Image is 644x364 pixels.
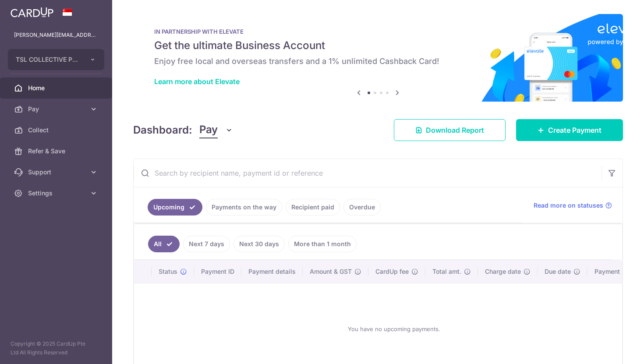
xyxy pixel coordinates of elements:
span: CardUp fee [375,267,409,276]
a: Next 30 days [234,236,285,252]
th: Payment ID [194,260,241,283]
p: IN PARTNERSHIP WITH ELEVATE [154,28,602,35]
h6: Enjoy free local and overseas transfers and a 1% unlimited Cashback Card! [154,56,602,67]
a: Overdue [343,199,381,216]
span: Read more on statuses [534,201,603,210]
img: CardUp [11,7,53,18]
a: All [148,236,180,252]
span: Status [159,267,177,276]
span: Home [28,84,86,92]
p: [PERSON_NAME][EMAIL_ADDRESS][DOMAIN_NAME] [14,31,98,39]
span: Collect [28,126,86,134]
a: Create Payment [516,119,623,141]
span: Amount & GST [310,267,352,276]
a: Upcoming [148,199,202,216]
span: Due date [545,267,571,276]
span: Pay [199,122,218,138]
button: Pay [199,122,233,138]
span: Download Report [426,125,484,135]
img: Renovation banner [133,14,623,102]
th: Payment details [241,260,303,283]
span: Charge date [485,267,521,276]
a: Recipient paid [286,199,340,216]
a: Download Report [394,119,506,141]
span: Settings [28,189,86,198]
span: Refer & Save [28,147,86,155]
span: Pay [28,105,86,113]
a: Learn more about Elevate [154,77,240,86]
input: Search by recipient name, payment id or reference [134,159,602,187]
a: More than 1 month [288,236,357,252]
span: TSL COLLECTIVE PTE. LTD. [16,55,81,64]
a: Payments on the way [206,199,282,216]
span: Create Payment [548,125,602,135]
span: Total amt. [432,267,461,276]
h5: Get the ultimate Business Account [154,39,602,53]
h4: Dashboard: [133,122,192,138]
a: Read more on statuses [534,201,612,210]
a: Next 7 days [183,236,230,252]
span: Support [28,168,86,177]
button: TSL COLLECTIVE PTE. LTD. [8,49,104,70]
